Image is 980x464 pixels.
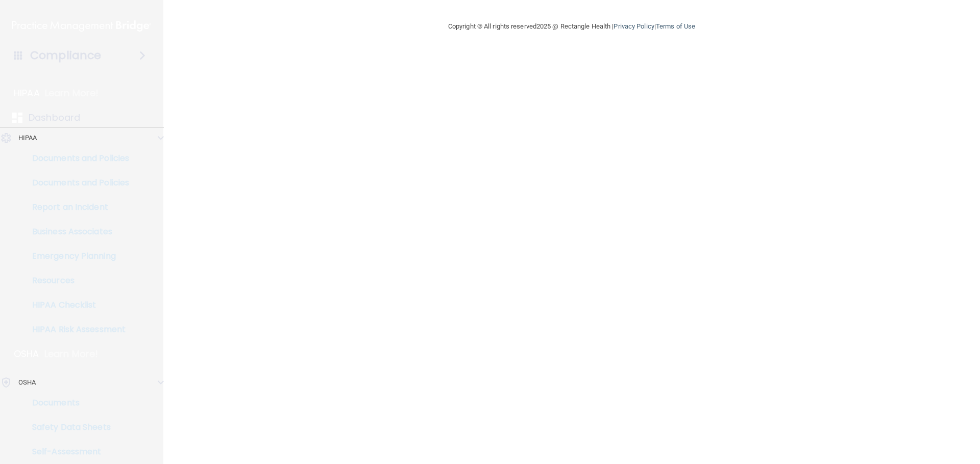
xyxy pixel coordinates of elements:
[7,300,146,310] p: HIPAA Checklist
[7,251,146,261] p: Emergency Planning
[12,16,151,36] img: PMB logo
[12,112,149,124] a: Dashboard
[7,422,146,432] p: Safety Data Sheets
[7,227,146,237] p: Business Associates
[12,113,22,123] img: dashboard.aa5b2476.svg
[18,376,36,389] p: OSHA
[7,202,146,212] p: Report an Incident
[30,48,101,63] h4: Compliance
[18,132,37,144] p: HIPAA
[7,324,146,335] p: HIPAA Risk Assessment
[7,178,146,188] p: Documents and Policies
[44,348,99,360] p: Learn More!
[14,87,40,99] p: HIPAA
[7,276,146,286] p: Resources
[7,398,146,408] p: Documents
[656,22,695,30] a: Terms of Use
[7,447,146,457] p: Self-Assessment
[29,112,80,124] p: Dashboard
[614,22,654,30] a: Privacy Policy
[45,87,99,99] p: Learn More!
[14,348,39,360] p: OSHA
[7,153,146,163] p: Documents and Policies
[385,10,758,43] div: Copyright © All rights reserved 2025 @ Rectangle Health | |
